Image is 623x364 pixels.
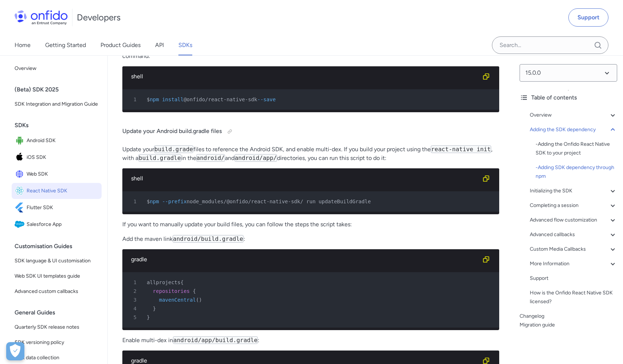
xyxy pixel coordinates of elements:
code: android/build.gradle [173,235,244,243]
span: 1 [125,197,142,206]
p: Add the maven link : [122,235,499,243]
span: React Native SDK [27,186,99,196]
code: build.gradle [138,154,181,162]
span: Advanced custom callbacks [15,287,99,296]
span: 2 [125,287,142,295]
a: API [155,35,164,55]
span: 1 [125,278,142,287]
a: Product Guides [100,35,141,55]
a: IconSalesforce AppSalesforce App [12,216,102,232]
span: repositories [153,288,190,294]
a: SDK Integration and Migration Guide [12,97,102,111]
a: Quarterly SDK release notes [12,320,102,334]
img: IconReact Native SDK [15,186,27,196]
a: Getting Started [45,35,86,55]
span: $ [147,97,150,102]
a: Support [568,8,608,27]
a: Custom Media Callbacks [530,245,617,254]
a: Adding the SDK dependency [530,125,617,134]
code: android/ [196,154,225,162]
a: Overview [12,61,102,76]
h4: Update your Android build.gradle files [122,126,499,137]
div: shell [131,174,479,183]
a: IconWeb SDKWeb SDK [12,166,102,182]
span: ( [196,297,199,303]
div: - Adding the Onfido React Native SDK to your project [536,140,617,157]
div: gradle [131,255,479,264]
a: Overview [530,111,617,120]
span: 4 [125,304,142,313]
span: 5 [125,313,142,322]
span: node_modules/@onfido/react-native-sdk/ run updateBuildGradle [187,199,371,204]
img: Onfido Logo [15,10,68,25]
a: Support [530,274,617,283]
span: 1 [125,95,142,104]
span: Salesforce App [27,219,99,230]
div: shell [131,72,479,81]
a: Advanced callbacks [530,230,617,239]
div: General Guides [15,305,105,320]
span: Flutter SDK [27,203,99,213]
button: Copy code snippet button [479,252,493,267]
a: More Information [530,259,617,268]
span: Web SDK [27,169,99,179]
span: --prefix [162,199,186,204]
a: -Adding SDK dependency through npm [536,163,617,181]
span: Android SDK [27,136,99,146]
span: allprojects [147,279,181,285]
a: Web SDK UI templates guide [12,269,102,283]
a: IconFlutter SDKFlutter SDK [12,200,102,216]
span: npm [150,97,159,102]
a: Advanced custom callbacks [12,284,102,299]
a: SDK language & UI customisation [12,254,102,268]
a: Advanced flow customization [530,216,617,224]
span: { [193,288,196,294]
button: Open Preferences [6,342,24,360]
a: IconReact Native SDKReact Native SDK [12,183,102,199]
input: Onfido search input field [492,36,608,54]
code: build.grade [154,145,193,153]
span: mavenCentral [159,297,196,303]
a: How is the Onfido React Native SDK licensed? [530,289,617,306]
h1: Developers [77,12,121,23]
a: Migration guide [520,321,617,329]
span: $ [147,199,150,204]
span: SDK versioning policy [15,338,99,347]
span: Overview [15,64,99,73]
img: IconFlutter SDK [15,203,27,213]
a: -Adding the Onfido React Native SDK to your project [536,140,617,157]
img: IconSalesforce App [15,219,27,230]
span: 3 [125,295,142,304]
a: Completing a session [530,201,617,210]
span: Quarterly SDK release notes [15,323,99,332]
span: npm [150,199,159,204]
span: @onfido/react-native-sdk [184,97,257,102]
div: Customisation Guides [15,239,105,254]
span: } [147,314,150,320]
span: SDK data collection [15,353,99,362]
button: Copy code snippet button [479,69,493,84]
a: IconiOS SDKiOS SDK [12,149,102,165]
button: Copy code snippet button [479,171,493,186]
img: IconWeb SDK [15,169,27,179]
a: Home [15,35,31,55]
div: - Adding SDK dependency through npm [536,163,617,181]
span: install [162,97,184,102]
span: } [153,306,156,312]
a: IconAndroid SDKAndroid SDK [12,133,102,149]
a: Changelog [520,312,617,321]
span: SDK language & UI customisation [15,257,99,265]
code: android/app/ [234,154,277,162]
code: android/app/build.gradle [173,336,258,344]
span: SDK Integration and Migration Guide [15,100,99,109]
span: iOS SDK [27,152,99,163]
a: Initializing the SDK [530,187,617,195]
